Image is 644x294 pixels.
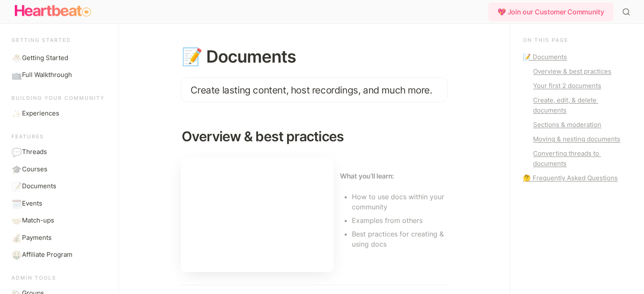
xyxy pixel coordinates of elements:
[11,275,56,281] span: Admin Tools
[11,53,20,62] span: 🐣
[181,125,448,148] h2: Overview & best practices
[22,53,68,63] span: Getting Started
[523,37,568,43] span: On this page
[191,84,432,96] span: Create lasting content, host recordings, and much more.
[22,109,59,118] span: Experiences
[22,216,54,225] span: Match-ups
[8,195,112,212] a: 🗓️Events
[488,3,616,21] a: 💖 Join our Customer Community
[533,81,627,91] div: Your first 2 documents
[533,120,627,130] div: Sections & moderation
[22,70,72,80] span: Full Walkthrough
[22,250,72,260] span: Affiliate Program
[523,95,627,115] a: Create, edit, & delete documents
[8,67,112,83] a: 📺Full Walkthrough
[22,199,42,209] span: Events
[11,37,71,43] span: Getting started
[340,172,394,180] strong: What you’ll learn:
[11,95,105,101] span: Building your community
[11,199,20,207] span: 🗓️
[11,233,20,242] span: 💰
[15,3,91,19] img: Logo
[8,247,112,263] a: 🤑Affiliate Program
[523,173,627,183] a: 🤔 Frequently Asked Questions
[22,181,56,191] span: Documents
[8,144,112,160] a: 💬Threads
[181,47,448,66] h1: 📝 Documents
[523,66,627,77] a: Overview & best practices
[11,165,20,173] span: 🎓
[11,147,20,156] span: 💬
[352,190,448,213] li: How to use docs within your community
[533,95,627,115] div: Create, edit, & delete documents
[11,109,20,117] span: ✨
[8,230,112,246] a: 💰Payments
[11,133,44,140] span: Features
[181,157,334,272] iframe: www.loom.com
[352,228,448,250] li: Best practices for creating & using docs
[352,214,448,227] li: Examples from others
[22,233,52,243] span: Payments
[8,105,112,122] a: ✨Experiences
[523,52,627,62] a: 📝 Documents
[523,134,627,144] a: Moving & nesting documents
[488,3,613,21] div: 💖 Join our Customer Community
[8,161,112,178] a: 🎓Courses
[8,50,112,66] a: 🐣Getting Started
[11,70,20,79] span: 📺
[11,250,20,258] span: 🤑
[523,120,627,130] a: Sections & moderation
[533,134,627,144] div: Moving & nesting documents
[8,212,112,229] a: 🤝Match-ups
[8,178,112,195] a: 📝Documents
[11,181,20,190] span: 📝
[22,165,47,174] span: Courses
[22,147,47,157] span: Threads
[11,216,20,224] span: 🤝
[533,148,627,169] div: Converting threads to documents
[523,81,627,91] a: Your first 2 documents
[523,148,627,169] a: Converting threads to documents
[533,66,627,77] div: Overview & best practices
